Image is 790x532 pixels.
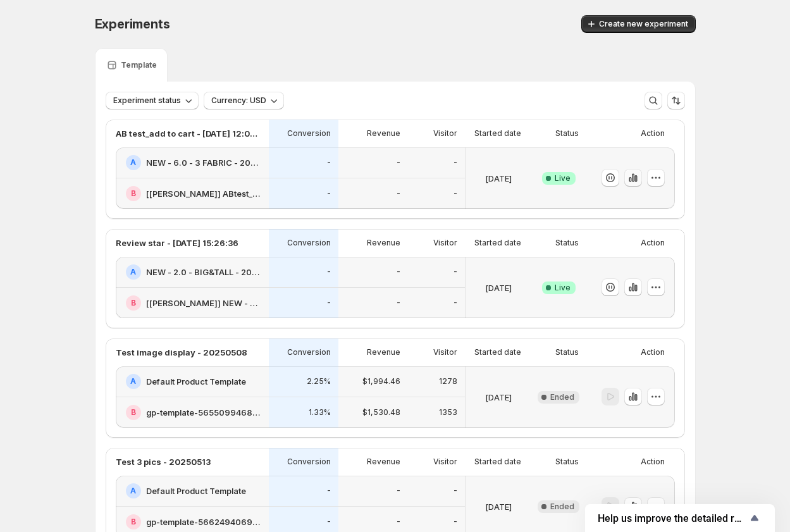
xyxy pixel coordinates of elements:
p: - [327,158,331,168]
button: Create new experiment [581,15,696,33]
p: $1,530.48 [362,407,400,418]
span: Create new experiment [599,19,688,29]
p: Started date [474,128,521,139]
p: 2.25% [307,376,331,387]
p: Conversion [287,457,331,467]
h2: NEW - 2.0 - BIG&TALL - 20250709 [146,266,261,278]
p: - [327,517,331,527]
h2: [[PERSON_NAME]] NEW - 2.0 - BIG&amp;TALL - 20250912 [146,297,261,309]
p: - [454,486,457,496]
button: Sort the results [667,92,685,109]
p: - [454,517,457,527]
p: Test image display - 20250508 [116,346,247,359]
p: Conversion [287,347,331,357]
p: Visitor [433,347,457,357]
p: Action [641,238,665,248]
p: - [454,189,457,199]
h2: gp-template-566249406907548523 [146,516,261,528]
span: Ended [550,392,574,402]
h2: B [131,517,136,527]
p: - [397,517,400,527]
p: Status [555,238,579,248]
h2: A [130,376,136,387]
p: AB test_add to cart - [DATE] 12:06:02 [116,127,261,140]
p: - [327,298,331,308]
h2: Default Product Template [146,485,246,497]
p: 1278 [439,376,457,387]
p: Revenue [367,347,400,357]
h2: B [131,407,136,418]
p: Started date [474,457,521,467]
p: Action [641,347,665,357]
button: Show survey - Help us improve the detailed report for A/B campaigns [598,510,762,526]
p: Started date [474,238,521,248]
p: - [454,158,457,168]
p: Action [641,128,665,139]
span: Experiment status [113,96,181,106]
p: [DATE] [485,500,512,513]
p: Test 3 pics - 20250513 [116,455,211,468]
p: Visitor [433,457,457,467]
p: Conversion [287,238,331,248]
p: - [397,189,400,199]
p: - [327,189,331,199]
p: - [397,298,400,308]
span: Ended [550,502,574,512]
p: [DATE] [485,172,512,185]
p: - [327,267,331,277]
p: - [454,298,457,308]
p: Review star - [DATE] 15:26:36 [116,237,238,249]
p: - [397,158,400,168]
p: [DATE] [485,391,512,404]
h2: A [130,158,136,168]
p: - [397,486,400,496]
p: Action [641,457,665,467]
span: Help us improve the detailed report for A/B campaigns [598,512,747,524]
p: - [454,267,457,277]
button: Experiment status [106,92,199,109]
h2: A [130,486,136,496]
span: Live [555,173,571,183]
button: Currency: USD [204,92,284,109]
h2: gp-template-565509946817381267 [146,406,261,419]
h2: B [131,298,136,308]
h2: Default Product Template [146,375,246,388]
span: Currency: USD [211,96,266,106]
span: Live [555,283,571,293]
p: Revenue [367,238,400,248]
p: $1,994.46 [362,376,400,387]
p: Revenue [367,128,400,139]
p: Template [121,60,157,70]
p: 1353 [439,407,457,418]
p: - [397,267,400,277]
p: Status [555,128,579,139]
p: [DATE] [485,281,512,294]
p: Status [555,347,579,357]
h2: B [131,189,136,199]
span: Experiments [95,16,170,32]
p: Status [555,457,579,467]
h2: NEW - 6.0 - 3 FABRIC - 20250722 [146,156,261,169]
p: Visitor [433,128,457,139]
h2: A [130,267,136,277]
p: Conversion [287,128,331,139]
p: Revenue [367,457,400,467]
p: - [327,486,331,496]
p: Started date [474,347,521,357]
h2: [[PERSON_NAME]] ABtest_B_NEW - 6.0 - 3 FABRIC - 20250910 [146,187,261,200]
p: Visitor [433,238,457,248]
p: 1.33% [309,407,331,418]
